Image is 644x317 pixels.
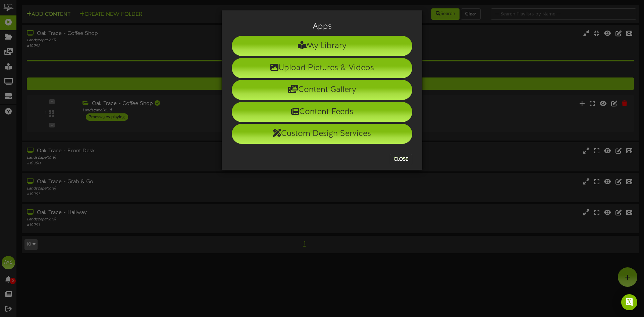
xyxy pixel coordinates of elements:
[621,294,637,310] div: Open Intercom Messenger
[232,58,412,78] li: Upload Pictures & Videos
[232,80,412,100] li: Content Gallery
[232,22,412,31] h3: Apps
[232,124,412,144] li: Custom Design Services
[232,102,412,122] li: Content Feeds
[390,154,412,165] button: Close
[232,36,412,56] li: My Library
